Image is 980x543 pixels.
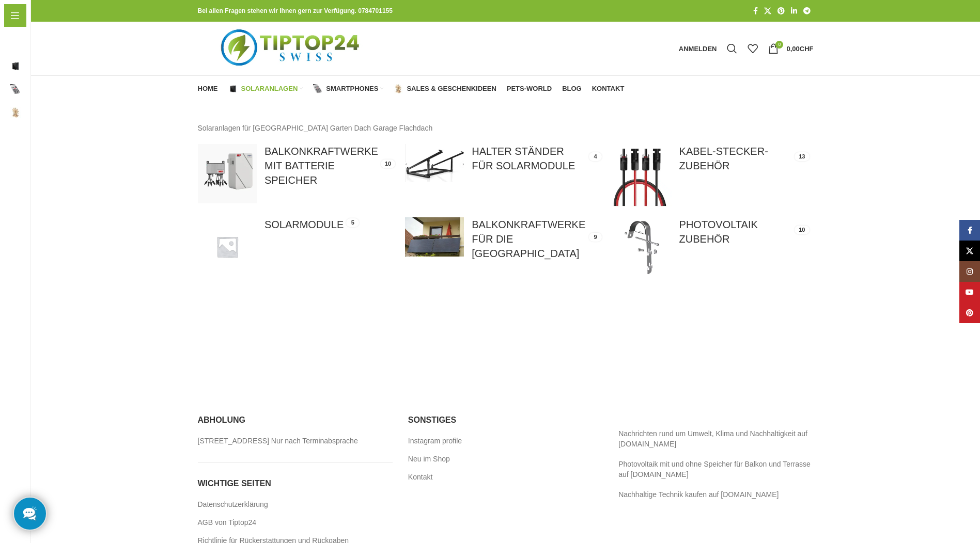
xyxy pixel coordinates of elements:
a: Kontakt [408,472,433,483]
span: Kontakt [10,173,37,191]
img: Smartphones [10,84,21,94]
a: Instagram profile [408,436,463,446]
span: Pets-World [507,85,552,93]
span: Home [10,34,30,52]
a: AGB von Tiptop24 [198,518,258,528]
img: Solaranlagen [228,84,238,93]
strong: Bei allen Fragen stehen wir Ihnen gern zur Verfügung. 0784701155 [198,7,393,14]
img: Tiptop24 Nachhaltige & Faire Produkte [198,22,385,75]
a: Anmelden [674,38,722,59]
span: CHF [800,45,814,53]
h5: Sonstiges [408,414,603,426]
img: Smartphones [313,84,322,93]
h5: Wichtige seiten [198,478,393,489]
span: Kontakt [592,85,625,93]
span: Anmelden [679,45,717,52]
span: Solaranlagen [241,85,298,93]
span: Pets-World [10,126,49,145]
a: 0 0,00CHF [763,38,818,59]
a: [STREET_ADDRESS] Nur nach Terminabsprache [198,436,359,446]
a: Facebook Social Link [750,4,761,18]
div: Meine Wunschliste [742,38,763,59]
a: Pinterest Social Link [959,302,980,323]
a: X Social Link [959,241,980,261]
span: Smartphones [326,85,378,93]
a: X Social Link [761,4,774,18]
a: Blog [562,78,582,99]
span: Blog [562,85,582,93]
a: Logo der Website [198,44,385,52]
a: Pets-World [507,78,552,99]
span: 0 [775,41,783,49]
a: Neu im Shop [408,454,451,465]
span: Home [198,85,218,93]
span: Smartphones [26,80,72,99]
a: Kontakt [592,78,625,99]
a: Instagram Social Link [959,261,980,282]
a: LinkedIn Social Link [788,4,800,18]
img: Sales & Geschenkideen [10,107,21,118]
a: Home [198,78,218,99]
h5: Abholung [198,414,393,426]
p: Solaranlagen für [GEOGRAPHIC_DATA] Garten Dach Garage Flachdach [198,122,814,134]
span: Solaranlagen [26,57,71,75]
a: Suche [722,38,742,59]
a: Photovoltaik mit und ohne Speicher für Balkon und Terrasse auf [DOMAIN_NAME] [618,460,811,478]
img: Solaranlagen [10,61,21,71]
a: Pinterest Social Link [774,4,788,18]
a: Datenschutzerklärung [198,500,269,510]
a: Sales & Geschenkideen [394,78,496,99]
a: Smartphones [313,78,383,99]
img: Sales & Geschenkideen [394,84,403,93]
div: Hauptnavigation [193,78,630,99]
span: Menü [25,10,44,21]
a: Nachrichten rund um Umwelt, Klima und Nachhaltigkeit auf [DOMAIN_NAME] [618,429,807,448]
a: Facebook Social Link [959,220,980,241]
span: Blog [10,150,26,168]
span: Sales & Geschenkideen [407,85,496,93]
a: Telegram Social Link [800,4,814,18]
span: Sales & Geschenkideen [26,103,107,122]
bdi: 0,00 [786,45,813,53]
a: Nachhaltige Technik kaufen auf [DOMAIN_NAME] [618,490,779,499]
a: Solaranlagen [228,78,303,99]
a: YouTube Social Link [959,282,980,302]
